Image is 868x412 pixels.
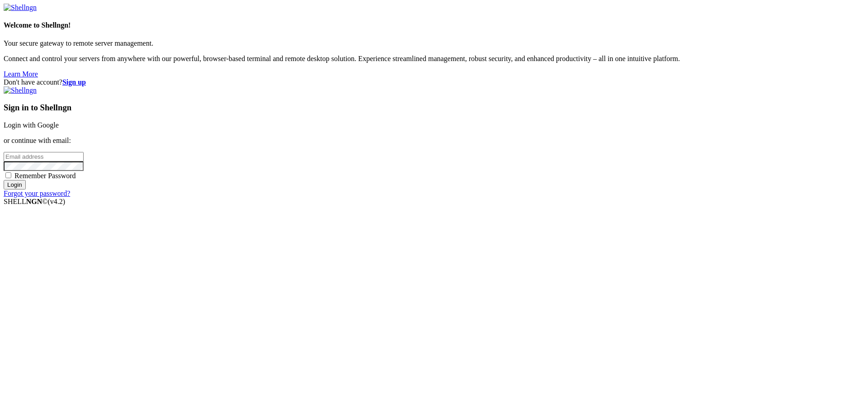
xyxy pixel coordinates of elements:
input: Email address [4,152,84,161]
img: Shellngn [4,4,37,12]
span: Remember Password [14,172,76,180]
span: 4.2.0 [48,198,66,205]
p: Your secure gateway to remote server management. [4,39,864,47]
h4: Welcome to Shellngn! [4,21,864,29]
div: Don't have account? [4,78,864,86]
input: Remember Password [5,172,11,178]
h3: Sign in to Shellngn [4,103,864,113]
span: SHELL © [4,198,65,205]
b: NGN [26,198,42,205]
input: Login [4,180,26,189]
a: Sign up [62,78,86,86]
p: or continue with email: [4,137,864,145]
img: Shellngn [4,86,37,95]
a: Login with Google [4,121,59,129]
a: Learn More [4,70,38,78]
p: Connect and control your servers from anywhere with our powerful, browser-based terminal and remo... [4,55,864,63]
a: Forgot your password? [4,189,70,197]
